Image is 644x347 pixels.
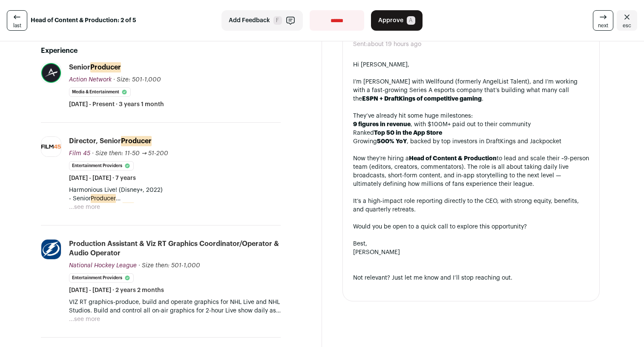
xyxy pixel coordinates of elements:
[378,16,403,25] span: Approve
[407,16,415,25] span: A
[69,186,281,203] p: Harmonious Live! (Disney+, 2022) - Senior
[593,10,613,31] a: next
[69,161,134,171] li: Entertainment Providers
[69,263,137,269] span: National Hockey League
[353,137,589,146] li: Growing , backed by top investors in DraftKings and Jackpocket
[617,10,637,31] a: Close
[353,61,589,69] div: Hi [PERSON_NAME],
[41,137,61,156] img: 49f7ccb41e8a9a6a93dc5e389f7dc5d11cdf782fe8898e862334461e586a528c.jpg
[353,112,589,120] div: They’ve already hit some huge milestones:
[113,77,161,83] span: · Size: 501-1,000
[353,121,411,127] strong: 9 figures in revenue
[409,156,497,162] strong: Head of Content & Production
[598,22,608,29] span: next
[353,120,589,129] li: , with $100M+ paid out to their community
[377,139,407,145] strong: 500% YoY
[368,40,421,49] dd: about 19 hours ago
[623,22,631,29] span: esc
[41,46,281,56] h2: Experience
[353,78,589,103] div: I’m [PERSON_NAME] with Wellfound (formerly AngelList Talent), and I’m working with a fast-growing...
[13,22,21,29] span: last
[229,16,270,25] span: Add Feedback
[7,10,27,31] a: last
[69,77,112,83] span: Action Network
[69,87,131,97] li: Media & Entertainment
[90,62,121,72] mark: Producer
[69,100,164,109] span: [DATE] - Present · 3 years 1 month
[69,174,136,182] span: [DATE] - [DATE] · 7 years
[353,154,589,188] div: Now they’re hiring a to lead and scale their ~9-person team (editors, creators, commentators). Th...
[69,286,164,295] span: [DATE] - [DATE] · 2 years 2 months
[353,248,589,257] div: [PERSON_NAME]
[362,96,482,102] strong: ESPN + DraftKings of competitive gaming
[91,194,116,203] mark: Producer
[92,150,168,156] span: · Size then: 11-50 → 51-200
[138,263,200,269] span: · Size then: 501-1,000
[41,240,61,259] img: 0205133b6ce14c0923ba6cd027ad229a1a92afbb1dcd30727ffbc06c79aaa281.jpg
[353,223,589,231] div: Would you be open to a quick call to explore this opportunity?
[69,298,281,315] p: VIZ RT graphics-produce, build and operate graphics for NHL Live and NHL Studios. Build and contr...
[273,16,282,25] span: F
[41,63,61,83] img: 0219b9ae1e7817e10d6bb5da60afda1c9bae297614c15415fe1e9ac8a5e70f68.jpg
[374,130,442,136] strong: Top 50 in the App Store
[31,16,136,25] strong: Head of Content & Production: 2 of 5
[353,197,589,214] div: It’s a high-impact role reporting directly to the CEO, with strong equity, benefits, and quarterl...
[69,273,134,283] li: Entertainment Providers
[371,10,423,31] button: Approve A
[353,40,368,49] dt: Sent:
[221,10,303,31] button: Add Feedback F
[69,150,90,156] span: Film 45
[69,63,121,72] div: Senior
[69,315,100,324] button: ...see more
[122,202,134,212] mark: ABC
[69,239,281,258] div: Production Assistant & Viz RT graphics coordinator/operator & Audio Operator
[353,129,589,137] li: Ranked
[353,274,589,282] div: Not relevant? Just let me know and I’ll stop reaching out.
[69,203,100,211] button: ...see more
[69,136,152,146] div: Director, Senior
[121,136,152,146] mark: Producer
[353,240,589,248] div: Best,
